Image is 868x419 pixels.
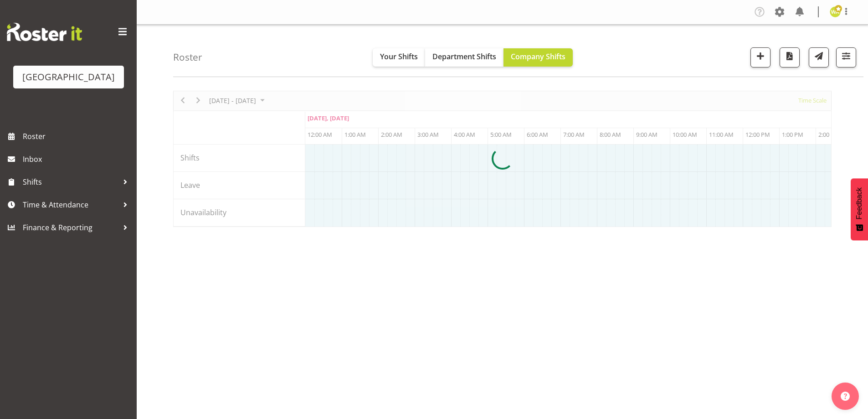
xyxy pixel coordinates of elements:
[425,48,503,67] button: Department Shifts
[830,6,841,17] img: wendy-auld9530.jpg
[23,175,118,189] span: Shifts
[750,47,770,67] button: Add a new shift
[851,178,868,240] button: Feedback - Show survey
[22,70,115,84] div: [GEOGRAPHIC_DATA]
[7,23,82,41] img: Rosterit website logo
[511,52,565,62] span: Company Shifts
[432,52,496,62] span: Department Shifts
[780,47,800,67] button: Download a PDF of the roster according to the set date range.
[841,392,850,401] img: help-xxl-2.png
[23,152,132,166] span: Inbox
[836,47,856,67] button: Filter Shifts
[809,47,829,67] button: Send a list of all shifts for the selected filtered period to all rostered employees.
[173,52,202,62] h4: Roster
[503,48,573,67] button: Company Shifts
[855,187,863,219] span: Feedback
[23,129,132,143] span: Roster
[23,221,118,234] span: Finance & Reporting
[380,52,418,62] span: Your Shifts
[23,198,118,212] span: Time & Attendance
[373,48,425,67] button: Your Shifts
